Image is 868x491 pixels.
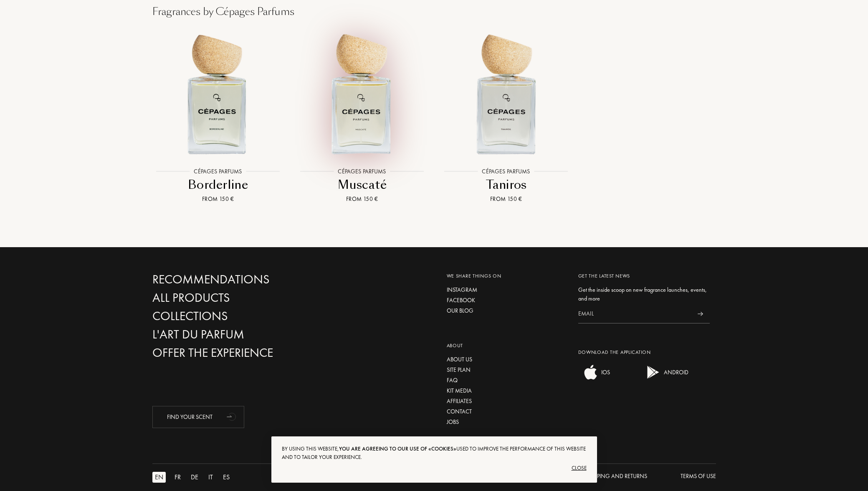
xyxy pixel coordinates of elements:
a: ES [220,472,237,483]
img: Taniros Cepages Parfums [441,28,571,158]
a: Collections [152,309,332,323]
div: Cépages Parfums [190,167,246,175]
a: Contact [447,407,566,416]
a: DE [188,472,206,483]
div: From 150 € [294,195,431,203]
a: Borderline Cepages ParfumsCépages ParfumsBorderlineFrom 150 € [146,19,290,214]
div: Cépages Parfums [478,167,534,175]
a: Taniros Cepages ParfumsCépages ParfumsTanirosFrom 150 € [434,19,578,214]
div: We share things on [447,272,566,280]
a: FAQ [447,376,566,385]
a: android appANDROID [641,375,688,382]
div: Fragrances by Cépages Parfums [146,4,722,19]
div: ES [220,472,232,483]
a: Recommendations [152,272,332,287]
div: Shipping and Returns [587,472,647,481]
a: All products [152,291,332,305]
div: From 150 € [149,195,287,203]
span: you are agreeing to our use of «cookies» [339,445,456,452]
a: IT [206,472,220,483]
img: news_send.svg [698,312,703,316]
img: ios app [582,364,599,381]
div: Borderline [149,177,287,193]
div: Cépages Parfums [334,167,390,175]
a: Shipping and Returns [587,472,647,483]
a: Jobs [447,418,566,426]
div: Muscaté [294,177,431,193]
div: FR [172,472,183,483]
div: Download the application [578,348,710,356]
div: ANDROID [662,364,688,381]
img: Muscaté Cepages Parfums [297,28,427,158]
a: Muscaté Cepages ParfumsCépages ParfumsMuscatéFrom 150 € [290,19,434,214]
div: Get the inside scoop on new fragrance launches, events, and more [578,286,710,303]
div: DE [188,472,201,483]
a: ios appIOS [578,375,610,382]
div: IT [206,472,215,483]
div: animation [224,408,240,425]
a: Site plan [447,366,566,374]
a: About us [447,355,566,364]
div: From 150 € [438,195,575,203]
a: Facebook [447,296,566,305]
a: FR [172,472,188,483]
a: Offer the experience [152,346,332,360]
a: Terms of use [681,472,716,483]
div: Terms of use [681,472,716,481]
div: Taniros [438,177,575,193]
div: About [447,342,566,349]
div: Get the latest news [578,272,710,280]
img: Borderline Cepages Parfums [153,28,283,158]
img: android app [645,364,662,381]
div: By using this website, used to improve the performance of this website and to tailor your experie... [282,445,587,461]
a: L'Art du Parfum [152,327,332,342]
a: Affiliates [447,397,566,406]
div: IOS [599,364,610,381]
div: Close [282,461,587,475]
input: Email [578,305,691,323]
a: EN [152,472,172,483]
div: EN [152,472,166,483]
a: Our blog [447,306,566,315]
a: Instagram [447,286,566,294]
a: Kit media [447,386,566,395]
div: Find your scent [152,406,244,428]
